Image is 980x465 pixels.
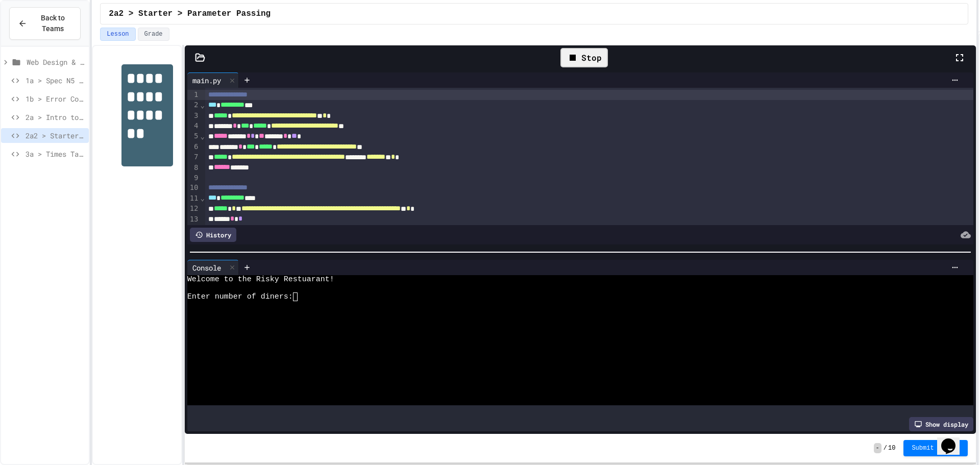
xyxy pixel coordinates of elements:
span: 10 [888,444,895,452]
div: 6 [187,142,200,152]
span: - [874,443,881,453]
span: 2a2 > Starter > Parameter Passing [26,130,85,141]
div: 14 [187,225,200,235]
span: 1a > Spec N5 Software Assignment [26,75,85,86]
span: Back to Teams [33,13,72,34]
span: Enter number of diners: [187,292,293,301]
div: 4 [187,121,200,131]
div: Stop [560,48,608,67]
button: Submit Answer [903,440,968,456]
span: Fold line [200,194,205,202]
span: / [884,444,887,452]
span: Welcome to the Risky Restuarant! [187,275,334,284]
button: Lesson [100,28,135,41]
span: 3a > Times Tables [26,149,85,159]
span: Fold line [200,132,205,140]
iframe: chat widget [937,424,970,455]
div: 5 [187,131,200,141]
div: 10 [187,183,200,193]
div: 7 [187,152,200,162]
button: Grade [138,28,169,41]
div: History [190,228,236,242]
div: 3 [187,111,200,121]
div: 12 [187,204,200,214]
span: Submit Answer [912,444,960,452]
span: 2a2 > Starter > Parameter Passing [109,8,271,20]
button: Back to Teams [9,7,81,40]
span: Fold line [200,101,205,109]
div: Console [187,260,239,275]
span: Web Design & Development [27,57,85,67]
span: 2a > Intro to Modular Programming [26,112,85,123]
div: Console [187,262,226,273]
div: Show display [909,417,973,431]
div: main.py [187,75,226,86]
div: main.py [187,72,239,88]
span: 1b > Error Correction - N5 Spec [26,93,85,104]
div: 13 [187,214,200,225]
div: 8 [187,163,200,173]
div: 11 [187,193,200,204]
div: 1 [187,90,200,100]
div: 2 [187,100,200,110]
div: 9 [187,173,200,183]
